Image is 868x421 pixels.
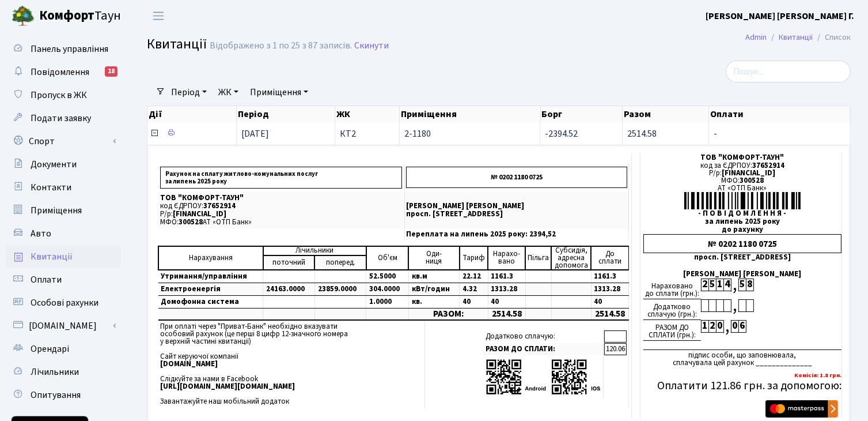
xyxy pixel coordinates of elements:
span: [DATE] [241,127,269,140]
th: Період [237,106,335,122]
a: Документи [6,153,121,176]
td: 23859.0000 [314,283,366,295]
span: [FINANCIAL_ID] [722,168,776,178]
td: 1313.28 [591,283,628,295]
div: Р/р: [643,170,842,177]
div: 2 [701,279,708,291]
a: ЖК [214,82,243,102]
a: Особові рахунки [6,291,121,314]
td: Субсидія, адресна допомога [551,246,591,270]
span: Авто [31,227,51,240]
div: , [731,279,738,292]
div: РАЗОМ ДО СПЛАТИ (грн.): [643,320,701,341]
div: 5 [708,279,716,291]
a: Оплати [6,268,121,291]
td: Оди- ниця [408,246,459,270]
p: МФО: АТ «ОТП Банк» [160,219,402,226]
td: Нарахо- вано [488,246,525,270]
button: Переключити навігацію [144,6,173,25]
td: 1.0000 [366,295,408,308]
img: apps-qrcodes.png [486,358,601,396]
td: 24163.0000 [263,283,315,295]
a: Панель управління [6,37,121,61]
span: Пропуск в ЖК [31,89,87,102]
td: Тариф [460,246,488,270]
a: Приміщення [6,199,121,222]
a: Авто [6,222,121,245]
span: 2514.58 [627,127,657,140]
td: 4.32 [460,283,488,295]
td: 1313.28 [488,283,525,295]
div: Відображено з 1 по 25 з 87 записів. [210,40,352,51]
div: код за ЄДРПОУ: [643,162,842,170]
span: Лічильники [31,366,79,378]
span: Контакти [31,181,71,194]
th: ЖК [335,106,400,122]
span: Приміщення [31,204,82,217]
td: 52.5000 [366,270,408,283]
th: Приміщення [400,106,541,122]
span: Орендарі [31,343,69,355]
td: Пільга [525,246,551,270]
div: МФО: [643,177,842,185]
span: -2394.52 [545,127,578,140]
td: 304.0000 [366,283,408,295]
div: до рахунку [643,226,842,234]
b: Комфорт [39,6,94,25]
td: 40 [488,295,525,308]
div: 4 [723,279,731,291]
td: 2514.58 [591,308,628,320]
a: Спорт [6,130,121,153]
td: При оплаті через "Приват-Банк" необхідно вказувати особовий рахунок (це перші 8 цифр 12-значного ... [158,321,424,408]
div: підпис особи, що заповнювала, сплачувала цей рахунок ______________ [643,349,842,367]
td: 1161.3 [591,270,628,283]
td: Нарахування [158,246,263,270]
div: - П О В І Д О М Л Е Н Н Я - [643,210,842,217]
span: 300528 [740,175,764,186]
img: Masterpass [765,400,838,418]
p: ТОВ "КОМФОРТ-ТАУН" [160,194,402,202]
div: 8 [746,279,753,291]
a: Admin [745,31,767,43]
span: Таун [39,6,121,26]
span: Подати заявку [31,112,91,125]
td: Електроенергія [158,283,263,295]
input: Пошук... [726,61,851,82]
div: просп. [STREET_ADDRESS] [643,254,842,261]
p: [PERSON_NAME] [PERSON_NAME] [406,202,627,210]
div: АТ «ОТП Банк» [643,185,842,192]
td: Домофонна система [158,295,263,308]
div: Додатково сплачую (грн.): [643,299,701,320]
span: 2-1180 [404,129,535,138]
td: 2514.58 [488,308,525,320]
td: поточний [263,255,315,270]
span: 37652914 [752,160,784,171]
span: 300528 [179,217,203,227]
td: Утримання/управління [158,270,263,283]
a: [PERSON_NAME] [PERSON_NAME] Г. [706,9,854,23]
span: Особові рахунки [31,296,98,309]
li: Список [813,31,851,44]
div: 18 [105,66,117,77]
div: , [731,299,738,313]
td: 22.12 [460,270,488,283]
span: Квитанції [31,250,73,263]
th: Разом [623,106,709,122]
span: Оплати [31,273,62,286]
a: Пропуск в ЖК [6,84,121,107]
td: кВт/годин [408,283,459,295]
nav: breadcrumb [728,25,868,50]
h5: Оплатити 121.86 грн. за допомогою: [643,379,842,393]
th: Дії [147,106,237,122]
td: 40 [591,295,628,308]
td: 1161.3 [488,270,525,283]
a: Квитанції [779,31,813,43]
div: 0 [731,320,738,333]
div: ТОВ "КОМФОРТ-ТАУН" [643,154,842,161]
span: Документи [31,158,77,171]
b: [PERSON_NAME] [PERSON_NAME] Г. [706,10,854,22]
p: № 0202 1180 0725 [406,167,627,188]
a: Період [166,82,211,102]
a: Приміщення [245,82,313,102]
td: кв. [408,295,459,308]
